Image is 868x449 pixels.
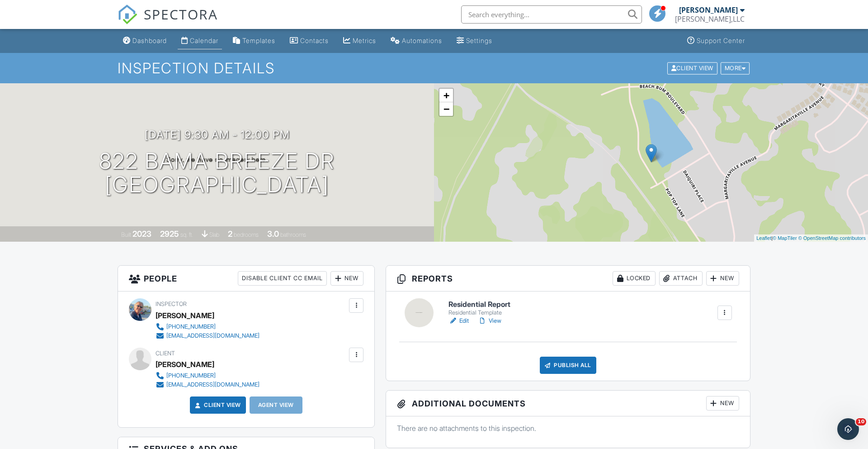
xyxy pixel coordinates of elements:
div: [EMAIL_ADDRESS][DOMAIN_NAME] [166,381,259,388]
a: Dashboard [119,33,170,49]
div: Disable Client CC Email [238,271,327,286]
div: [EMAIL_ADDRESS][DOMAIN_NAME] [166,332,259,339]
div: Locked [613,271,656,286]
a: SPECTORA [118,12,218,31]
h1: Inspection Details [118,60,750,76]
span: 10 [856,418,866,425]
iframe: Intercom live chat [837,418,859,440]
a: View [478,316,501,325]
div: New [706,396,739,411]
div: Support Center [697,37,745,44]
span: bathrooms [280,231,306,238]
a: Client View [666,64,720,71]
div: [PERSON_NAME] [156,309,214,322]
input: Search everything... [461,5,642,24]
div: New [330,271,363,286]
div: Settings [466,37,492,44]
a: [PHONE_NUMBER] [156,371,259,380]
a: Edit [448,316,469,325]
div: [PERSON_NAME] [679,5,738,14]
div: Residential Template [448,309,510,316]
div: | [754,234,868,242]
a: Templates [229,33,279,49]
span: Client [156,350,175,357]
a: © MapTiler [773,235,797,241]
h3: People [118,266,374,291]
span: bedrooms [234,231,259,238]
h6: Residential Report [448,301,510,309]
div: Calendar [190,37,218,44]
div: Attach [659,271,703,286]
span: Built [121,231,131,238]
h3: [DATE] 9:30 am - 12:00 pm [145,129,290,141]
div: [PHONE_NUMBER] [166,372,216,379]
div: 3.0 [267,229,279,239]
a: Calendar [178,33,222,49]
a: Leaflet [756,235,771,241]
h3: Additional Documents [386,391,750,416]
div: Templates [242,37,275,44]
p: There are no attachments to this inspection. [397,423,739,433]
div: Client View [667,62,717,74]
a: Metrics [340,33,380,49]
div: Metrics [353,37,376,44]
h3: Reports [386,266,750,291]
div: 2023 [132,229,151,239]
div: Dashboard [132,37,167,44]
a: Client View [193,401,241,410]
div: Jim Huffman,LLC [675,14,745,24]
a: © OpenStreetMap contributors [798,235,866,241]
a: [EMAIL_ADDRESS][DOMAIN_NAME] [156,380,259,389]
span: SPECTORA [144,5,218,24]
div: [PHONE_NUMBER] [166,323,216,330]
span: sq. ft. [180,231,193,238]
span: Inspector [156,301,187,307]
div: New [706,271,739,286]
h1: 822 Bama Breeze Dr [GEOGRAPHIC_DATA] [99,149,335,197]
span: slab [209,231,219,238]
a: [EMAIL_ADDRESS][DOMAIN_NAME] [156,331,259,340]
div: More [721,62,750,74]
a: Settings [453,33,496,49]
a: Automations (Basic) [387,33,446,49]
div: Publish All [540,357,596,374]
div: Automations [402,37,442,44]
div: 2 [228,229,232,239]
a: Zoom out [439,102,453,116]
a: [PHONE_NUMBER] [156,322,259,331]
a: Support Center [684,33,749,49]
img: The Best Home Inspection Software - Spectora [118,5,137,24]
div: Contacts [300,37,329,44]
a: Residential Report Residential Template [448,301,510,316]
div: 2925 [160,229,179,239]
a: Zoom in [439,89,453,102]
a: Contacts [286,33,332,49]
div: [PERSON_NAME] [156,358,214,371]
